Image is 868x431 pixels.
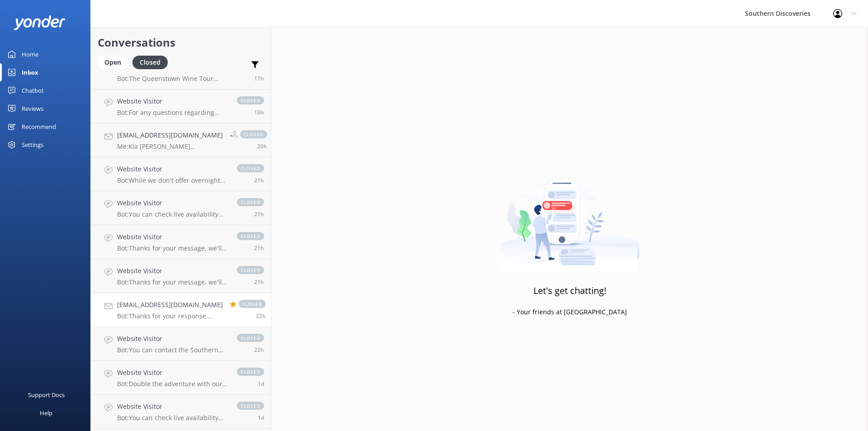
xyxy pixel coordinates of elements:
span: Sep 19 2025 03:26pm (UTC +12:00) Pacific/Auckland [254,75,264,82]
div: Open [98,56,128,69]
span: closed [237,164,264,172]
p: Bot: Thanks for your response, we'll get back to you as soon as we can during opening hours. [117,312,223,320]
span: Sep 19 2025 11:44am (UTC +12:00) Pacific/Auckland [254,210,264,218]
span: closed [237,334,264,342]
h3: Let's get chatting! [533,284,606,298]
span: Sep 19 2025 06:17am (UTC +12:00) Pacific/Auckland [258,380,264,388]
a: Website VisitorBot:Double the adventure with our Special Deals! Visit [URL][DOMAIN_NAME].closed1d [91,361,271,395]
a: Website VisitorBot:While we don't offer overnight cruises, our day trips allow you to fully explo... [91,157,271,191]
h4: [EMAIL_ADDRESS][DOMAIN_NAME] [117,300,223,310]
h4: Website Visitor [117,198,228,208]
a: Website VisitorBot:You can check live availability and book your Milford Sound adventure on our w... [91,395,271,429]
p: Bot: You can check live availability and book your Milford Sound adventure on our website. [117,210,228,218]
span: Sep 19 2025 11:30am (UTC +12:00) Pacific/Auckland [254,244,264,252]
p: Bot: Thanks for your message, we'll get back to you as soon as we can. You're also welcome to kee... [117,278,228,286]
span: closed [237,266,264,274]
span: Sep 18 2025 09:46pm (UTC +12:00) Pacific/Auckland [258,414,264,422]
span: Sep 19 2025 11:46am (UTC +12:00) Pacific/Auckland [254,176,264,184]
a: Website VisitorBot:Thanks for your message, we'll get back to you as soon as we can. You're also ... [91,259,271,293]
h4: Website Visitor [117,266,228,276]
div: Home [22,45,38,63]
p: Bot: While we don't offer overnight cruises, our day trips allow you to fully explore the stunnin... [117,176,228,185]
div: Settings [22,136,43,154]
span: Sep 19 2025 10:44am (UTC +12:00) Pacific/Auckland [256,312,266,320]
span: Sep 19 2025 12:38pm (UTC +12:00) Pacific/Auckland [257,142,267,150]
span: closed [237,198,264,206]
div: Recommend [22,118,56,136]
p: Bot: For any questions regarding refunds, please contact us directly by phone at [PHONE_NUMBER] w... [117,109,228,117]
img: artwork of a man stealing a conversation from at giant smartphone [500,159,640,272]
h4: Website Visitor [117,402,228,412]
p: Bot: Thanks for your message, we'll get back to you as soon as we can. You're also welcome to kee... [117,244,228,252]
img: yonder-white-logo.png [14,15,66,30]
span: Sep 19 2025 10:35am (UTC +12:00) Pacific/Auckland [254,346,264,354]
div: Chatbot [22,81,44,99]
p: Me: Kia [PERSON_NAME] [PERSON_NAME], please book for the 1:15pm cruise, if wish to be on the same... [117,142,223,151]
p: - Your friends at [GEOGRAPHIC_DATA] [513,307,627,317]
a: Website VisitorBot:You can check live availability and book your Milford Sound adventure on our w... [91,191,271,225]
span: closed [237,232,264,240]
h2: Conversations [98,34,264,51]
p: Bot: The Queenstown Wine Tour includes a visit to four renowned Gibbston Valley wineries, wine ta... [117,75,228,83]
a: Website VisitorBot:You can contact the Southern Discoveries team by phone at [PHONE_NUMBER] withi... [91,327,271,361]
span: closed [237,368,264,376]
p: Bot: Double the adventure with our Special Deals! Visit [URL][DOMAIN_NAME]. [117,380,228,388]
h4: [EMAIL_ADDRESS][DOMAIN_NAME] [117,130,223,140]
p: Bot: You can contact the Southern Discoveries team by phone at [PHONE_NUMBER] within [GEOGRAPHIC_... [117,346,228,354]
h4: Website Visitor [117,334,228,344]
span: closed [239,300,266,308]
div: Help [40,404,52,422]
a: Open [98,57,132,67]
h4: Website Visitor [117,368,228,378]
a: [EMAIL_ADDRESS][DOMAIN_NAME]Me:Kia [PERSON_NAME] [PERSON_NAME], please book for the 1:15pm cruise... [91,123,271,157]
a: Closed [132,57,172,67]
a: Website VisitorBot:Thanks for your message, we'll get back to you as soon as we can. You're also ... [91,225,271,259]
h4: Website Visitor [117,232,228,242]
div: Reviews [22,99,43,118]
a: Website VisitorBot:For any questions regarding refunds, please contact us directly by phone at [P... [91,90,271,123]
span: closed [240,130,267,138]
div: Inbox [22,63,38,81]
div: Support Docs [28,386,65,404]
div: Closed [132,56,168,69]
span: closed [237,402,264,410]
h4: Website Visitor [117,164,228,174]
span: Sep 19 2025 03:02pm (UTC +12:00) Pacific/Auckland [254,109,264,116]
h4: Website Visitor [117,96,228,106]
span: closed [237,96,264,104]
a: [EMAIL_ADDRESS][DOMAIN_NAME]Bot:Thanks for your response, we'll get back to you as soon as we can... [91,293,271,327]
p: Bot: You can check live availability and book your Milford Sound adventure on our website! If you... [117,414,228,422]
span: Sep 19 2025 11:24am (UTC +12:00) Pacific/Auckland [254,278,264,286]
